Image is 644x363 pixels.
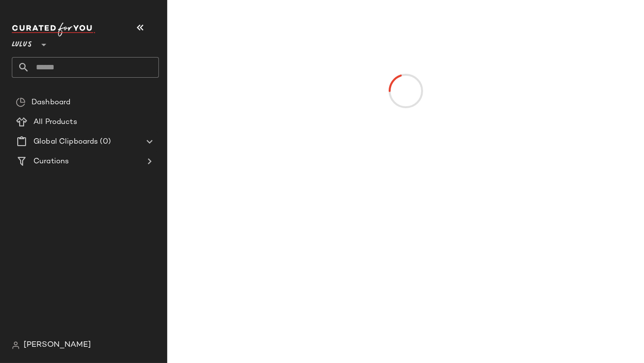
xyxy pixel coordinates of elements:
span: (0) [98,136,110,148]
span: Lulus [12,33,32,51]
span: Global Clipboards [33,136,98,148]
span: [PERSON_NAME] [24,339,91,351]
span: Curations [33,156,69,167]
img: svg%3e [12,341,20,349]
img: cfy_white_logo.C9jOOHJF.svg [12,23,95,36]
span: All Products [33,117,77,128]
img: svg%3e [16,97,26,107]
span: Dashboard [31,97,70,108]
